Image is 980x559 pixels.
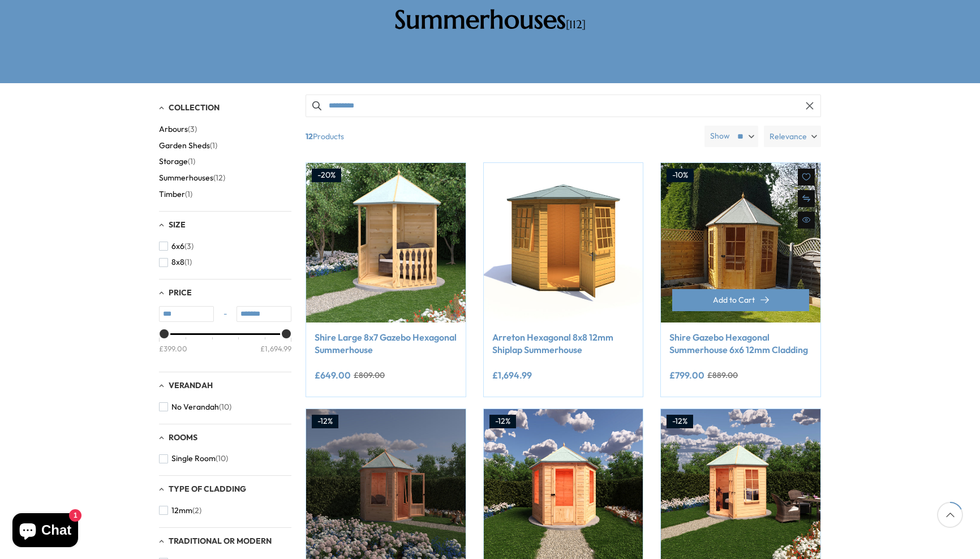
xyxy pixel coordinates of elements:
[219,402,231,412] span: (10)
[667,169,694,182] div: -10%
[159,137,217,154] button: Garden Sheds (1)
[315,331,457,356] a: Shire Large 8x7 Gazebo Hexagonal Summerhouse
[260,343,291,353] div: £1,694.99
[770,126,807,147] span: Relevance
[171,402,219,412] span: No Verandah
[213,173,225,183] span: (12)
[329,5,651,35] h2: Summerhouses
[159,306,214,322] input: Min value
[169,536,272,546] span: Traditional or Modern
[669,371,704,380] ins: £799.00
[169,432,197,442] span: Rooms
[192,506,201,515] span: (2)
[188,124,197,134] span: (3)
[159,502,201,519] button: 12mm
[159,186,192,203] button: Timber (1)
[312,415,338,428] div: -12%
[710,131,730,142] label: Show
[169,287,192,298] span: Price
[171,506,192,515] span: 12mm
[188,157,195,166] span: (1)
[707,371,738,379] del: £889.00
[216,454,228,463] span: (10)
[354,371,385,379] del: £809.00
[171,257,184,267] span: 8x8
[214,308,237,320] span: -
[159,153,195,170] button: Storage (1)
[159,124,188,134] span: Arbours
[185,190,192,199] span: (1)
[169,220,186,230] span: Size
[669,331,812,356] a: Shire Gazebo Hexagonal Summerhouse 6x6 12mm Cladding
[159,399,231,415] button: No Verandah
[492,371,532,380] ins: £1,694.99
[159,157,188,166] span: Storage
[169,380,213,390] span: Verandah
[169,484,246,494] span: Type of Cladding
[315,371,351,380] ins: £649.00
[184,242,194,251] span: (3)
[171,454,216,463] span: Single Room
[301,126,700,147] span: Products
[159,450,228,467] button: Single Room
[492,331,635,356] a: Arreton Hexagonal 8x8 12mm Shiplap Summerhouse
[661,163,820,322] img: Shire Gazebo Hexagonal Summerhouse 6x6 12mm Cladding - Best Shed
[169,102,220,113] span: Collection
[159,333,291,363] div: Price
[237,306,291,322] input: Max value
[159,121,197,137] button: Arbours (3)
[159,254,192,270] button: 8x8
[210,141,217,150] span: (1)
[566,18,586,32] span: [112]
[312,169,341,182] div: -20%
[306,126,313,147] b: 12
[713,296,755,304] span: Add to Cart
[667,415,693,428] div: -12%
[159,190,185,199] span: Timber
[159,343,187,353] div: £399.00
[764,126,821,147] label: Relevance
[184,257,192,267] span: (1)
[159,141,210,150] span: Garden Sheds
[159,238,194,255] button: 6x6
[306,94,821,117] input: Search products
[672,289,809,311] button: Add to Cart
[9,513,81,550] inbox-online-store-chat: Shopify online store chat
[159,170,225,186] button: Summerhouses (12)
[489,415,516,428] div: -12%
[171,242,184,251] span: 6x6
[159,173,213,183] span: Summerhouses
